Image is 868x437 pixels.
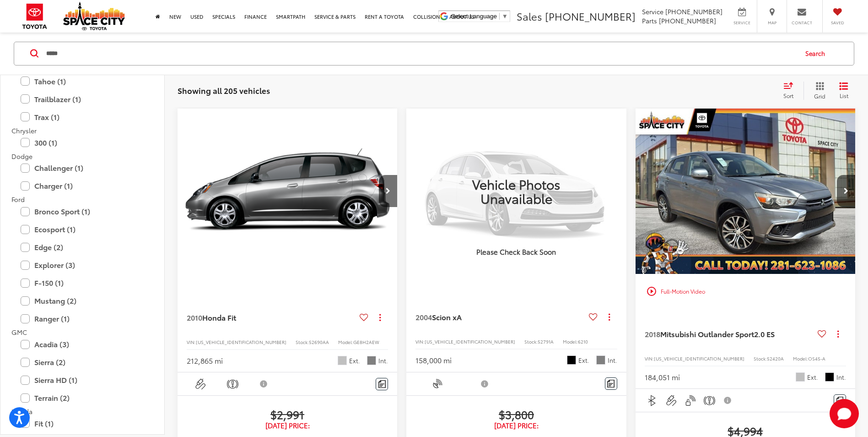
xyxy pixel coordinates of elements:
[645,328,660,339] span: 2018
[195,378,206,390] img: Aux Input
[754,355,767,362] span: Stock:
[783,92,793,99] span: Sort
[645,329,814,339] a: 2018Mitsubishi Outlander Sport2.0 ES
[803,82,832,100] button: Grid View
[21,135,144,151] label: 300 (1)
[654,355,744,362] span: [US_VEHICLE_IDENTIFICATION_NUMBER]
[21,336,144,352] label: Acadia (3)
[406,109,626,273] a: VIEW_DETAILS
[415,338,425,345] span: VIN:
[660,328,754,339] span: Mitsubishi Outlander Sport
[732,20,752,26] span: Service
[642,16,657,25] span: Parts
[596,355,605,365] span: Dark Charcoal
[704,395,715,406] img: Emergency Brake Assist
[378,380,386,388] img: Comments
[21,293,144,309] label: Mustang (2)
[21,109,144,125] label: Trax (1)
[21,73,144,89] label: Tahoe (1)
[635,109,856,274] div: 2018 Mitsubishi Outlander Sport 2.0 ES 0
[797,42,838,65] button: Search
[11,407,32,416] span: Honda
[793,355,808,362] span: Model:
[451,13,508,20] a: Select Language​
[825,372,834,382] span: Black
[502,13,508,20] span: ▼
[578,356,589,365] span: Ext.
[11,195,25,204] span: Ford
[21,160,144,176] label: Challenger (1)
[830,399,859,428] svg: Start Chat
[807,373,818,382] span: Ext.
[11,328,27,337] span: GMC
[779,82,803,100] button: Select sort value
[21,372,144,388] label: Sierra HD (1)
[432,378,443,389] img: Satellite Radio
[338,356,347,365] span: Storm Silver Metallic
[21,91,144,107] label: Trailblazer (1)
[11,152,32,161] span: Dodge
[202,312,236,322] span: Honda Fit
[21,178,144,194] label: Charger (1)
[451,13,497,20] span: Select Language
[187,407,388,421] span: $2,991
[21,204,144,220] label: Bronco Sport (1)
[11,126,37,135] span: Chrysler
[767,355,784,362] span: 52420A
[814,92,825,100] span: Grid
[415,312,585,322] a: 2004Scion xA
[376,378,388,390] button: Comments
[21,257,144,273] label: Explorer (3)
[379,314,381,321] span: dropdown dots
[792,20,812,26] span: Contact
[187,339,196,345] span: VIN:
[601,309,617,325] button: Actions
[250,374,278,393] button: View Disclaimer
[836,397,844,404] img: Comments
[415,355,452,366] div: 158,000 mi
[563,338,578,345] span: Model:
[45,43,797,65] input: Search by Make, Model, or Keyword
[379,175,397,207] button: Next image
[367,356,376,365] span: Gray
[635,109,856,274] a: 2018 Mitsubishi Outlander Sport 2.0 ES 4x22018 Mitsubishi Outlander Sport 2.0 ES 4x22018 Mitsubis...
[21,390,144,406] label: Terrain (2)
[338,339,353,345] span: Model:
[839,92,848,99] span: List
[578,338,588,345] span: 6210
[425,338,515,345] span: [US_VEHICLE_IDENTIFICATION_NUMBER]
[187,312,202,322] span: 2010
[808,355,825,362] span: OS45-A
[21,354,144,370] label: Sierra (2)
[406,109,626,273] img: Vehicle Photos Unavailable Please Check Back Soon
[227,378,238,390] img: Emergency Brake Assist
[63,2,125,30] img: Space City Toyota
[415,407,617,421] span: $3,800
[353,339,379,345] span: GE8H2AEW
[647,395,658,406] img: Bluetooth®
[832,82,855,100] button: List View
[796,372,805,382] span: Alloy Silver Metallic
[605,377,617,390] button: Comments
[21,240,144,256] label: Edge (2)
[545,9,636,23] span: [PHONE_NUMBER]
[567,355,576,365] span: Black Sand Pearl
[463,374,507,393] button: View Disclaimer
[665,7,722,16] span: [PHONE_NUMBER]
[830,326,846,342] button: Actions
[187,421,388,430] span: [DATE] Price:
[524,338,538,345] span: Stock:
[642,7,663,16] span: Service
[834,394,846,407] button: Comments
[762,20,782,26] span: Map
[645,355,654,362] span: VIN:
[177,109,398,274] img: 2010 Honda Fit Base FWD
[21,415,144,432] label: Fit (1)
[659,16,716,25] span: [PHONE_NUMBER]
[645,372,680,382] div: 184,051 mi
[635,109,856,275] img: 2018 Mitsubishi Outlander Sport 2.0 ES 4x2
[609,313,610,321] span: dropdown dots
[754,328,775,339] span: 2.0 ES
